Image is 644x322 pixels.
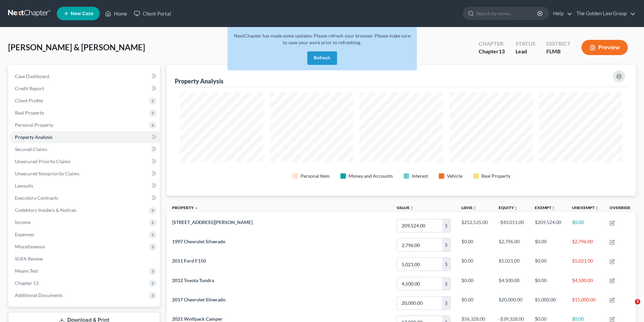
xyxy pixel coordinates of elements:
i: unfold_more [595,206,599,210]
span: Client Profile [15,98,43,103]
iframe: Intercom live chat [621,299,637,315]
a: Unsecured Nonpriority Claims [9,168,160,180]
td: $0.00 [456,274,493,293]
span: Case Dashboard [15,73,49,79]
a: Client Portal [130,7,174,20]
td: $0.00 [529,236,567,255]
a: Credit Report [9,82,160,95]
span: 13 [499,48,505,54]
td: $2,796.00 [493,236,529,255]
div: Interest [412,173,428,179]
i: unfold_more [551,206,555,210]
a: Secured Claims [9,143,160,155]
i: expand_less [194,206,198,210]
span: Means Test [15,268,38,274]
span: Codebtors Insiders & Notices [15,207,76,213]
span: Secured Claims [15,146,47,152]
a: Case Dashboard [9,70,160,82]
div: $ [442,258,450,271]
a: Help [550,7,572,20]
span: 2017 Chevrolet Silverado [172,297,225,302]
div: Money and Accounts [349,173,393,179]
td: $0.00 [529,255,567,274]
span: Miscellaneous [15,244,45,249]
span: [PERSON_NAME] & [PERSON_NAME] [8,42,145,52]
td: $209,524.00 [529,216,567,235]
input: 0.00 [397,239,442,251]
span: Executory Contracts [15,195,58,201]
div: $ [442,277,450,290]
td: $5,021.00 [493,255,529,274]
input: 0.00 [397,219,442,232]
td: $5,000.00 [529,293,567,313]
td: $4,500.00 [493,274,529,293]
a: Unexemptunfold_more [572,205,599,210]
div: District [546,40,571,48]
td: $0.00 [456,236,493,255]
span: Expenses [15,231,34,237]
a: Executory Contracts [9,192,160,204]
a: Unsecured Priority Claims [9,155,160,168]
button: Refresh [307,51,337,65]
span: Unsecured Nonpriority Claims [15,171,79,176]
input: 0.00 [397,297,442,309]
span: 2012 Toyota Tundra [172,277,214,283]
span: [STREET_ADDRESS][PERSON_NAME] [172,219,253,225]
a: Valueunfold_more [397,205,414,210]
td: $252,535.00 [456,216,493,235]
div: FLMB [546,48,571,55]
a: Property expand_less [172,205,198,210]
input: 0.00 [397,277,442,290]
a: Exemptunfold_more [535,205,555,210]
a: The Golden Law Group [573,7,636,20]
td: $0.00 [456,293,493,313]
a: Property Analysis [9,131,160,143]
span: Lawsuits [15,183,33,189]
div: Personal Item [301,173,330,179]
span: Real Property [15,110,44,116]
div: Chapter [479,48,505,55]
span: 3 [635,299,640,304]
a: Equityunfold_more [499,205,518,210]
td: $4,500.00 [567,274,604,293]
div: Vehicle [447,173,462,179]
button: Preview [581,40,628,55]
td: $20,000.00 [493,293,529,313]
span: Credit Report [15,85,44,91]
i: unfold_more [473,206,477,210]
span: New Case [71,11,93,16]
div: Chapter [479,40,505,48]
div: Status [516,40,535,48]
a: SOFA Review [9,253,160,265]
a: Home [102,7,130,20]
th: Override [604,201,636,216]
div: $ [442,239,450,251]
a: Liensunfold_more [461,205,477,210]
a: Lawsuits [9,180,160,192]
span: Personal Property [15,122,53,128]
span: Unsecured Priority Claims [15,158,71,164]
td: -$43,011.00 [493,216,529,235]
td: $15,000.00 [567,293,604,313]
span: 2011 Ford F150 [172,258,206,264]
td: $0.00 [529,274,567,293]
td: $0.00 [567,216,604,235]
span: Chapter 13 [15,280,39,286]
div: Lead [516,48,535,55]
i: unfold_more [514,206,518,210]
span: NextChapter has made some updates. Please refresh your browser. Please make sure to save your wor... [234,33,410,45]
div: $ [442,297,450,309]
td: $5,021.00 [567,255,604,274]
div: Property Analysis [175,77,223,85]
i: unfold_more [410,206,414,210]
span: Property Analysis [15,134,52,140]
input: 0.00 [397,258,442,271]
div: $ [442,219,450,232]
span: 1997 Chevrolet Silverado [172,239,225,244]
td: $0.00 [456,255,493,274]
span: Additional Documents [15,292,63,298]
div: Real Property [481,173,510,179]
span: 2021 Wolfpack Camper [172,316,222,322]
span: Income [15,219,30,225]
span: SOFA Review [15,256,43,262]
